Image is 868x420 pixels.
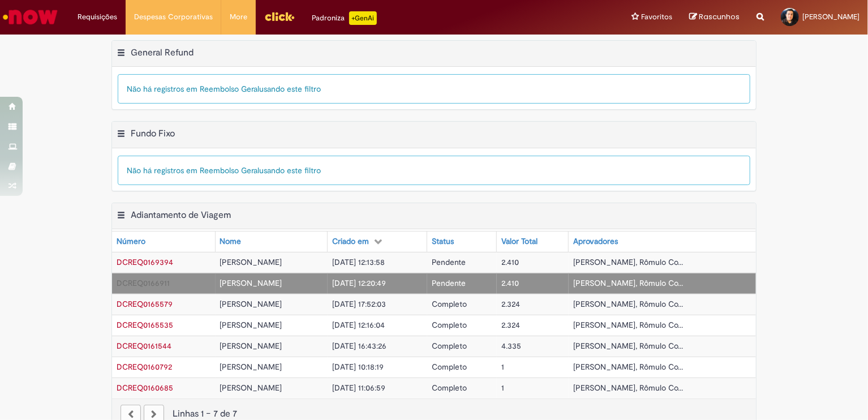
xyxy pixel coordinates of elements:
span: [PERSON_NAME] [220,383,282,393]
button: General Refund Menu de contexto [117,47,126,62]
a: Rascunhos [689,12,740,23]
span: Requisições [78,11,117,23]
a: Abrir Registro: DCREQ0161544 [117,341,171,351]
span: DCREQ0165535 [117,320,173,330]
span: usando este filtro [259,84,321,94]
div: Status [432,236,454,247]
span: [DATE] 12:20:49 [332,278,386,288]
span: [PERSON_NAME] [220,278,282,288]
span: 2.324 [501,320,520,330]
div: Não há registros em Reembolso Geral [118,156,750,185]
div: Nome [220,236,242,247]
span: [DATE] 12:16:04 [332,320,385,330]
span: DCREQ0160685 [117,383,173,393]
img: ServiceNow [1,6,59,28]
h2: Adiantamento de Viagem [131,209,231,221]
span: 2.410 [501,257,519,267]
span: Rascunhos [699,11,740,22]
div: Número [117,236,145,247]
p: +GenAi [349,11,377,25]
span: DCREQ0169394 [117,257,173,267]
span: [PERSON_NAME] [220,362,282,372]
button: Adiantamento de Viagem Menu de contexto [117,209,126,224]
div: Aprovadores [573,236,618,247]
span: [PERSON_NAME] [220,257,282,267]
span: [PERSON_NAME] [220,299,282,309]
button: Fundo Fixo Menu de contexto [117,128,126,143]
span: Pendente [432,278,466,288]
span: [PERSON_NAME] [220,341,282,351]
img: click_logo_yellow_360x200.png [264,8,295,25]
span: 1 [501,383,504,393]
span: 1 [501,362,504,372]
span: 2.410 [501,278,519,288]
span: [PERSON_NAME], Rômulo Co... [573,362,683,372]
span: 2.324 [501,299,520,309]
span: Despesas Corporativas [134,11,213,23]
span: DCREQ0161544 [117,341,171,351]
span: [DATE] 16:43:26 [332,341,386,351]
div: Valor Total [501,236,538,247]
a: Abrir Registro: DCREQ0166911 [117,278,170,288]
a: Abrir Registro: DCREQ0160685 [117,383,173,393]
span: Completo [432,320,467,330]
span: DCREQ0165579 [117,299,173,309]
div: Padroniza [312,11,377,25]
a: Abrir Registro: DCREQ0165579 [117,299,173,309]
div: Criado em [332,236,369,247]
span: More [230,11,247,23]
span: usando este filtro [259,165,321,175]
span: [PERSON_NAME], Rômulo Co... [573,299,683,309]
span: [PERSON_NAME], Rômulo Co... [573,341,683,351]
span: [PERSON_NAME], Rômulo Co... [573,257,683,267]
span: Pendente [432,257,466,267]
span: 4.335 [501,341,521,351]
span: [PERSON_NAME] [220,320,282,330]
span: Completo [432,299,467,309]
h2: General Refund [131,47,194,58]
span: [PERSON_NAME], Rômulo Co... [573,383,683,393]
span: [DATE] 10:18:19 [332,362,384,372]
a: Abrir Registro: DCREQ0169394 [117,257,173,267]
a: Abrir Registro: DCREQ0160792 [117,362,172,372]
span: [PERSON_NAME], Rômulo Co... [573,320,683,330]
span: Completo [432,362,467,372]
div: Não há registros em Reembolso Geral [118,74,750,104]
span: Favoritos [641,11,672,23]
span: Completo [432,383,467,393]
a: Abrir Registro: DCREQ0165535 [117,320,173,330]
span: DCREQ0166911 [117,278,170,288]
span: [PERSON_NAME], Rômulo Co... [573,278,683,288]
span: [PERSON_NAME] [802,12,860,22]
span: DCREQ0160792 [117,362,172,372]
span: [DATE] 11:06:59 [332,383,385,393]
span: Completo [432,341,467,351]
span: [DATE] 12:13:58 [332,257,385,267]
span: [DATE] 17:52:03 [332,299,386,309]
h2: Fundo Fixo [131,128,175,139]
